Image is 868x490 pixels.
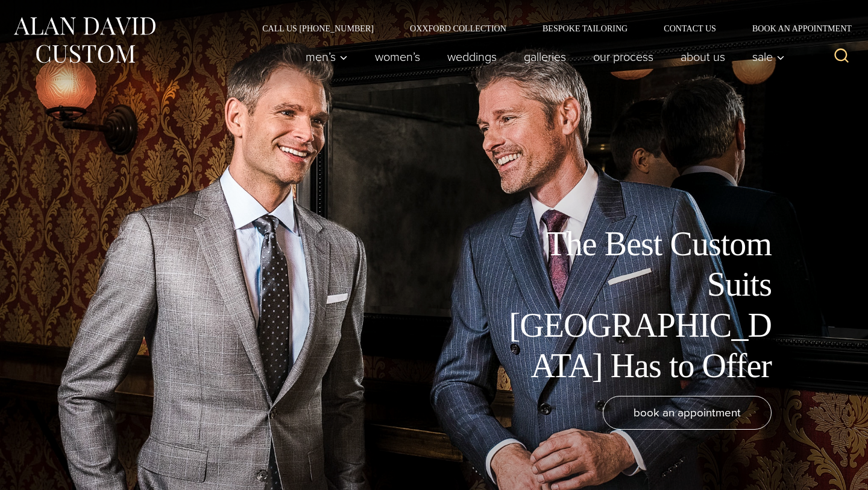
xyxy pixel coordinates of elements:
span: book an appointment [634,404,741,421]
img: Alan David Custom [12,13,157,67]
span: Sale [752,51,785,63]
span: Men’s [306,51,348,63]
a: Oxxford Collection [392,24,524,33]
h1: The Best Custom Suits [GEOGRAPHIC_DATA] Has to Offer [500,224,772,386]
a: Bespoke Tailoring [524,24,646,33]
button: View Search Form [827,42,856,71]
a: Our Process [580,45,667,69]
a: Galleries [511,45,580,69]
a: weddings [434,45,511,69]
a: Contact Us [646,24,734,33]
a: About Us [667,45,739,69]
a: book an appointment [603,396,772,430]
a: Book an Appointment [734,24,856,33]
a: Women’s [362,45,434,69]
nav: Primary Navigation [292,45,791,69]
a: Call Us [PHONE_NUMBER] [244,24,392,33]
nav: Secondary Navigation [244,24,856,33]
